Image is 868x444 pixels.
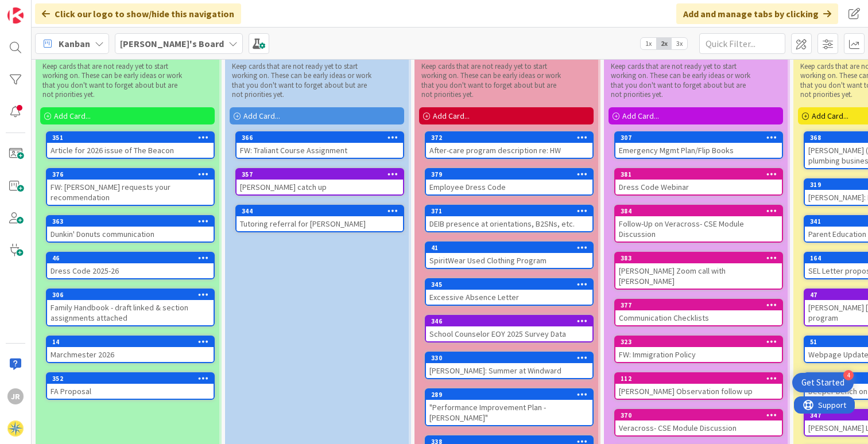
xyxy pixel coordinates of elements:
[426,206,592,216] div: 371
[699,33,785,54] input: Quick Filter...
[54,111,91,121] span: Add Card...
[431,281,592,289] div: 345
[35,3,241,24] div: Click our logo to show/hide this navigation
[615,263,782,289] div: [PERSON_NAME] Zoom call with [PERSON_NAME]
[52,291,214,299] div: 306
[237,206,403,216] div: 344
[237,143,403,158] div: FW: Traliant Course Assignment
[622,111,659,121] span: Add Card...
[431,207,592,215] div: 371
[621,254,782,262] div: 383
[47,169,214,180] div: 376
[52,134,214,142] div: 351
[426,279,592,290] div: 345
[52,217,214,225] div: 363
[615,133,782,143] div: 307
[47,373,214,384] div: 352
[237,206,403,231] div: 344Tutoring referral for [PERSON_NAME]
[615,337,782,362] div: 323FW: Immigration Policy
[426,316,592,341] div: 346School Counselor EOY 2025 Survey Data
[615,206,782,216] div: 384
[426,363,592,378] div: [PERSON_NAME]: Summer at Windward
[47,227,214,242] div: Dunkin' Donuts communication
[237,169,403,194] div: 357[PERSON_NAME] catch up
[242,207,403,215] div: 344
[615,253,782,289] div: 383[PERSON_NAME] Zoom call with [PERSON_NAME]
[47,347,214,362] div: Marchmester 2026
[237,169,403,180] div: 357
[431,134,592,142] div: 372
[431,354,592,362] div: 330
[426,390,592,425] div: 289"Performance Improvement Plan - [PERSON_NAME]"
[641,38,656,49] span: 1x
[615,384,782,399] div: [PERSON_NAME] Observation follow up
[431,317,592,325] div: 346
[47,216,214,227] div: 363
[426,216,592,231] div: DEIB presence at orientations, B2SNs, etc.
[621,207,782,215] div: 384
[615,169,782,194] div: 381Dress Code Webinar
[843,370,854,380] div: 4
[120,38,224,49] b: [PERSON_NAME]'s Board
[431,244,592,252] div: 41
[621,375,782,383] div: 112
[47,169,214,205] div: 376FW: [PERSON_NAME] requests your recommendation
[615,373,782,384] div: 112
[47,337,214,347] div: 14
[426,400,592,425] div: "Performance Improvement Plan - [PERSON_NAME]"
[24,2,52,15] span: Support
[52,170,214,178] div: 376
[426,390,592,400] div: 289
[237,216,403,231] div: Tutoring referral for [PERSON_NAME]
[47,133,214,158] div: 351Article for 2026 issue of The Beacon
[672,38,687,49] span: 3x
[47,373,214,399] div: 352FA Proposal
[47,337,214,362] div: 14Marchmester 2026
[47,290,214,325] div: 306Family Handbook - draft linked & section assignments attached
[621,338,782,346] div: 323
[621,411,782,419] div: 370
[426,169,592,180] div: 379
[801,377,844,388] div: Get Started
[426,279,592,305] div: 345Excessive Absence Letter
[426,253,592,268] div: SpiritWear Used Clothing Program
[676,3,838,24] div: Add and manage tabs by clicking
[47,180,214,205] div: FW: [PERSON_NAME] requests your recommendation
[426,353,592,378] div: 330[PERSON_NAME]: Summer at Windward
[47,253,214,263] div: 46
[237,180,403,194] div: [PERSON_NAME] catch up
[431,391,592,399] div: 289
[426,169,592,194] div: 379Employee Dress Code
[47,216,214,242] div: 363Dunkin' Donuts communication
[421,62,564,99] p: Keep cards that are not ready yet to start working on. These can be early ideas or work that you ...
[7,388,24,404] div: JR
[237,133,403,158] div: 366FW: Traliant Course Assignment
[42,62,185,99] p: Keep cards that are not ready yet to start working on. These can be early ideas or work that you ...
[237,133,403,143] div: 366
[621,170,782,178] div: 381
[59,37,90,50] span: Kanban
[615,143,782,158] div: Emergency Mgmt Plan/Flip Books
[615,300,782,310] div: 377
[47,263,214,278] div: Dress Code 2025-26
[426,243,592,268] div: 41SpiritWear Used Clothing Program
[433,111,470,121] span: Add Card...
[242,170,403,178] div: 357
[47,290,214,300] div: 306
[426,243,592,253] div: 41
[431,170,592,178] div: 379
[47,384,214,399] div: FA Proposal
[426,353,592,363] div: 330
[615,216,782,242] div: Follow-Up on Veracross- CSE Module Discussion
[611,62,753,99] p: Keep cards that are not ready yet to start working on. These can be early ideas or work that you ...
[812,111,848,121] span: Add Card...
[426,326,592,341] div: School Counselor EOY 2025 Survey Data
[426,206,592,231] div: 371DEIB presence at orientations, B2SNs, etc.
[232,62,374,99] p: Keep cards that are not ready yet to start working on. These can be early ideas or work that you ...
[615,310,782,325] div: Communication Checklists
[615,169,782,180] div: 381
[52,338,214,346] div: 14
[7,7,24,24] img: Visit kanbanzone.com
[615,410,782,435] div: 370Veracross- CSE Module Discussion
[243,111,280,121] span: Add Card...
